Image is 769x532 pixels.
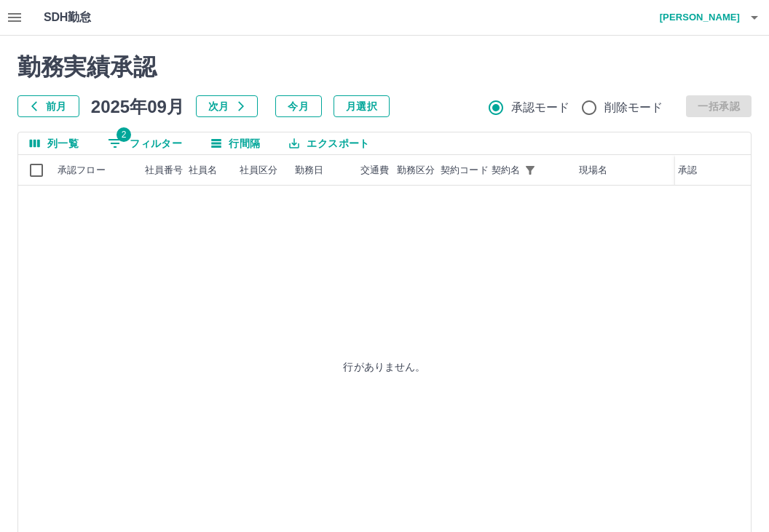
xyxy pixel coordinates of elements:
[675,155,751,186] div: 承認
[358,155,394,186] div: 交通費
[55,155,142,186] div: 承認フロー
[18,132,90,154] button: 列選択
[492,155,520,186] div: 契約名
[334,95,390,117] button: 月選択
[91,95,184,117] h5: 2025年09月
[142,155,186,186] div: 社員番号
[196,95,258,117] button: 次月
[117,127,131,142] span: 2
[17,53,752,81] h2: 勤務実績承認
[604,99,663,116] span: 削除モード
[186,155,237,186] div: 社員名
[145,155,184,186] div: 社員番号
[360,155,389,186] div: 交通費
[520,160,540,180] button: フィルター表示
[240,155,278,186] div: 社員区分
[189,155,217,186] div: 社員名
[58,155,106,186] div: 承認フロー
[200,132,272,154] button: 行間隔
[579,155,607,186] div: 現場名
[441,155,489,186] div: 契約コード
[511,99,570,116] span: 承認モード
[397,155,435,186] div: 勤務区分
[678,155,697,186] div: 承認
[275,95,322,117] button: 今月
[489,155,576,186] div: 契約名
[520,160,540,180] div: 1件のフィルターを適用中
[17,95,79,117] button: 前月
[237,155,292,186] div: 社員区分
[295,155,323,186] div: 勤務日
[663,155,700,186] div: 始業
[96,132,194,154] button: フィルター表示
[277,132,381,154] button: エクスポート
[292,155,358,186] div: 勤務日
[438,155,489,186] div: 契約コード
[394,155,438,186] div: 勤務区分
[576,155,663,186] div: 現場名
